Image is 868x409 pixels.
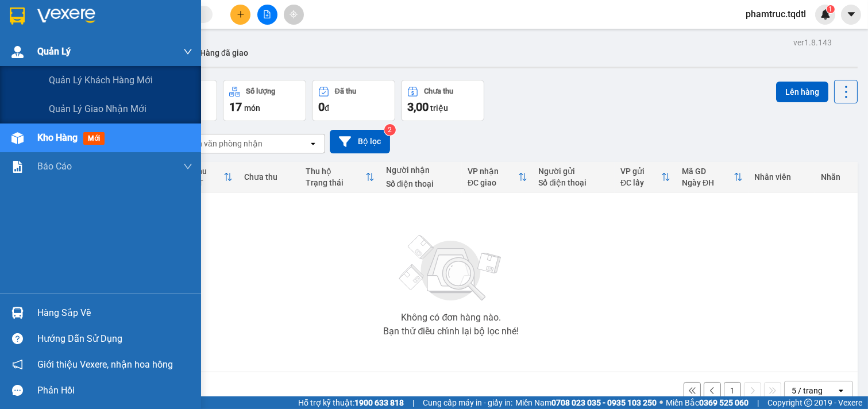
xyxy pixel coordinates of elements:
span: Kho hàng [37,132,78,143]
div: 5 / trang [792,385,823,396]
span: Báo cáo [37,159,72,173]
div: Hướng dẫn sử dụng [37,330,192,348]
button: 1 [724,382,741,399]
sup: 1 [827,5,835,13]
button: Bộ lọc [330,130,390,153]
span: Cung cấp máy in - giấy in: [423,396,512,409]
strong: 0369 525 060 [699,398,749,407]
th: Toggle SortBy [176,162,238,192]
div: VP gửi [620,167,661,176]
span: mới [83,132,105,145]
span: Miền Nam [515,396,657,409]
span: Giới thiệu Vexere, nhận hoa hồng [37,357,173,372]
div: Số lượng [246,87,275,95]
th: Toggle SortBy [676,162,749,192]
div: Nhân viên [754,172,809,182]
span: down [183,47,192,56]
span: down [183,162,192,171]
img: svg+xml;base64,PHN2ZyBjbGFzcz0ibGlzdC1wbHVnX19zdmciIHhtbG5zPSJodHRwOi8vd3d3LnczLm9yZy8yMDAwL3N2Zy... [394,228,508,308]
span: triệu [430,103,448,113]
th: Toggle SortBy [615,162,676,192]
span: | [412,396,414,409]
div: Trạng thái [306,178,365,187]
div: Phản hồi [37,382,192,399]
span: Miền Bắc [666,396,749,409]
div: Đã thu [182,167,223,176]
span: 17 [229,100,242,114]
div: Số điện thoại [539,178,609,187]
strong: 0708 023 035 - 0935 103 250 [551,398,657,407]
button: Lên hàng [776,82,828,102]
strong: 1900 633 818 [354,398,404,407]
button: Số lượng17món [223,80,306,121]
div: Chưa thu [244,172,294,182]
button: aim [284,5,304,25]
div: Hàng sắp về [37,304,192,322]
sup: 2 [384,124,396,136]
div: Không có đơn hàng nào. [401,313,501,322]
span: aim [290,10,298,18]
button: plus [230,5,250,25]
span: | [757,396,759,409]
span: Hỗ trợ kỹ thuật: [298,396,404,409]
span: message [12,385,23,396]
div: Bạn thử điều chỉnh lại bộ lọc nhé! [383,327,519,336]
span: question-circle [12,333,23,344]
svg: open [308,139,318,148]
img: logo-vxr [10,7,25,25]
div: Ngày ĐH [682,178,734,187]
svg: open [836,386,846,395]
div: Thu hộ [306,167,365,176]
div: ver 1.8.143 [793,36,832,49]
button: Chưa thu3,00 triệu [401,80,484,121]
span: món [244,103,260,113]
span: copyright [804,399,812,407]
div: HTTT [182,178,223,187]
button: Đã thu0đ [312,80,395,121]
span: Quản lý giao nhận mới [49,102,146,116]
img: solution-icon [11,161,24,173]
div: Nhãn [821,172,852,182]
th: Toggle SortBy [462,162,533,192]
div: VP nhận [468,167,518,176]
span: plus [237,10,245,18]
span: 3,00 [407,100,429,114]
span: notification [12,359,23,370]
div: Người gửi [539,167,609,176]
button: caret-down [841,5,861,25]
div: ĐC lấy [620,178,661,187]
div: Số điện thoại [386,179,456,188]
span: đ [325,103,329,113]
th: Toggle SortBy [300,162,380,192]
span: file-add [263,10,271,18]
button: file-add [257,5,277,25]
div: ĐC giao [468,178,518,187]
span: ⚪️ [659,400,663,405]
img: warehouse-icon [11,132,24,144]
img: icon-new-feature [820,9,831,20]
span: 1 [828,5,832,13]
div: Đã thu [335,87,356,95]
span: 0 [318,100,325,114]
div: Người nhận [386,165,456,175]
button: Hàng đã giao [191,39,257,67]
div: Chưa thu [424,87,453,95]
span: Quản lý khách hàng mới [49,73,153,87]
div: Chọn văn phòng nhận [183,138,263,149]
span: caret-down [846,9,857,20]
img: warehouse-icon [11,46,24,58]
img: warehouse-icon [11,307,24,319]
div: Mã GD [682,167,734,176]
span: Quản Lý [37,44,71,59]
span: phamtruc.tqdtl [736,7,815,21]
